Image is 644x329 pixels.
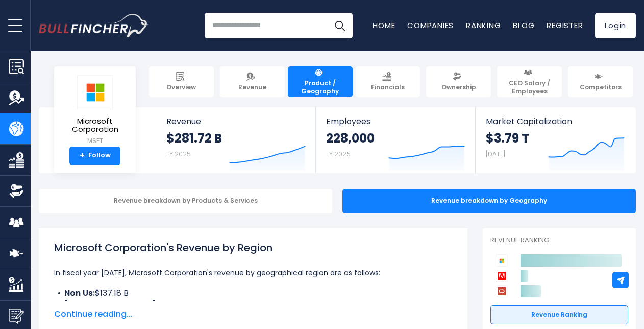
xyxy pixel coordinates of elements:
[220,66,285,97] a: Revenue
[547,20,583,31] a: Register
[149,66,214,97] a: Overview
[156,107,316,173] a: Revenue $281.72 B FY 2025
[238,83,266,91] span: Revenue
[39,189,332,213] div: Revenue breakdown by Products & Services
[292,79,348,95] span: Product / Geography
[342,189,636,213] div: Revenue breakdown by Geography
[166,83,196,91] span: Overview
[502,79,557,95] span: CEO Salary / Employees
[373,20,395,31] a: Home
[62,136,128,146] small: MSFT
[64,299,158,311] b: [GEOGRAPHIC_DATA]:
[407,20,454,31] a: Companies
[39,14,148,37] a: Go to homepage
[288,66,353,97] a: Product / Geography
[490,236,628,245] p: Revenue Ranking
[496,270,508,282] img: Adobe competitors logo
[371,83,405,91] span: Financials
[326,150,351,158] small: FY 2025
[166,116,306,126] span: Revenue
[356,66,420,97] a: Financials
[54,287,452,299] li: $137.18 B
[513,20,534,31] a: Blog
[490,305,628,324] a: Revenue Ranking
[326,130,375,146] strong: 228,000
[54,267,452,279] p: In fiscal year [DATE], Microsoft Corporation's revenue by geographical region are as follows:
[497,66,562,97] a: CEO Salary / Employees
[39,14,149,37] img: Bullfincher logo
[69,147,120,165] a: +Follow
[568,66,633,97] a: Competitors
[80,151,85,160] strong: +
[486,116,625,126] span: Market Capitalization
[486,130,529,146] strong: $3.79 T
[496,285,508,297] img: Oracle Corporation competitors logo
[466,20,501,31] a: Ranking
[64,287,95,299] b: Non Us:
[9,183,24,199] img: Ownership
[426,66,491,97] a: Ownership
[496,254,508,267] img: Microsoft Corporation competitors logo
[62,117,128,134] span: Microsoft Corporation
[316,107,475,173] a: Employees 228,000 FY 2025
[486,150,505,158] small: [DATE]
[580,83,622,91] span: Competitors
[326,116,464,126] span: Employees
[441,83,476,91] span: Ownership
[166,130,222,146] strong: $281.72 B
[327,13,353,38] button: Search
[54,299,452,312] li: $144.55 B
[166,150,191,158] small: FY 2025
[54,240,452,255] h1: Microsoft Corporation's Revenue by Region
[62,75,128,147] a: Microsoft Corporation MSFT
[595,13,636,38] a: Login
[54,308,452,320] span: Continue reading...
[476,107,635,173] a: Market Capitalization $3.79 T [DATE]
